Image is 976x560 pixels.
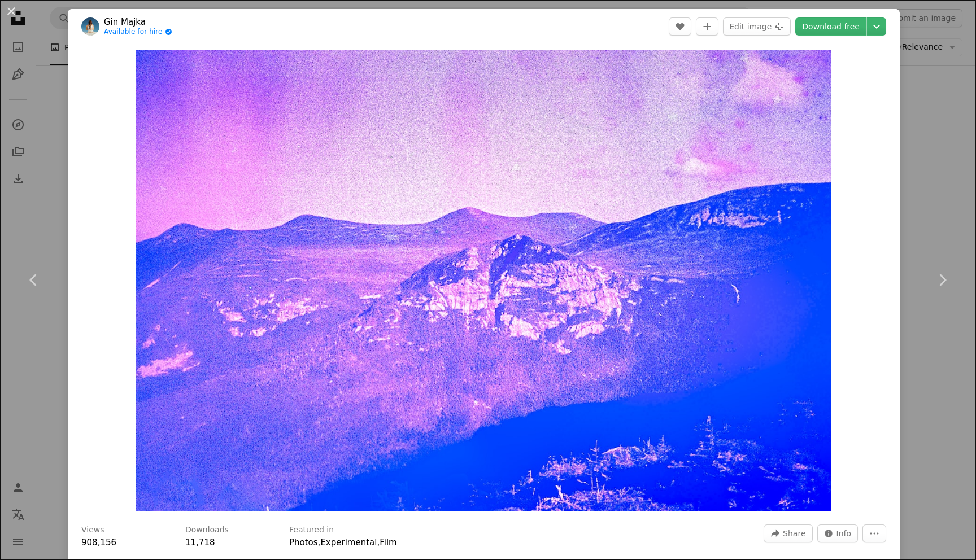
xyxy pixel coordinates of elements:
[696,17,718,36] button: Add to Collection
[185,537,215,548] span: 11,718
[104,16,172,28] a: Gin Majka
[908,226,976,334] a: Next
[723,17,791,36] button: Edit image
[795,17,866,36] a: Download free
[764,524,812,542] button: Share this image
[320,537,377,548] a: Experimental
[380,537,396,548] a: Film
[185,524,229,536] h3: Downloads
[817,524,859,542] button: Stats about this image
[104,28,172,37] a: Available for hire
[669,17,691,36] button: Like
[783,525,805,542] span: Share
[136,50,832,511] img: A view of a mountain range with a sky background
[81,524,104,536] h3: Views
[377,537,380,548] span: ,
[862,524,886,542] button: More Actions
[836,525,852,542] span: Info
[289,537,318,548] a: Photos
[81,537,116,548] span: 908,156
[867,17,886,36] button: Choose download size
[81,17,99,36] img: Go to Gin Majka's profile
[318,537,321,548] span: ,
[136,50,832,511] button: Zoom in on this image
[289,524,334,536] h3: Featured in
